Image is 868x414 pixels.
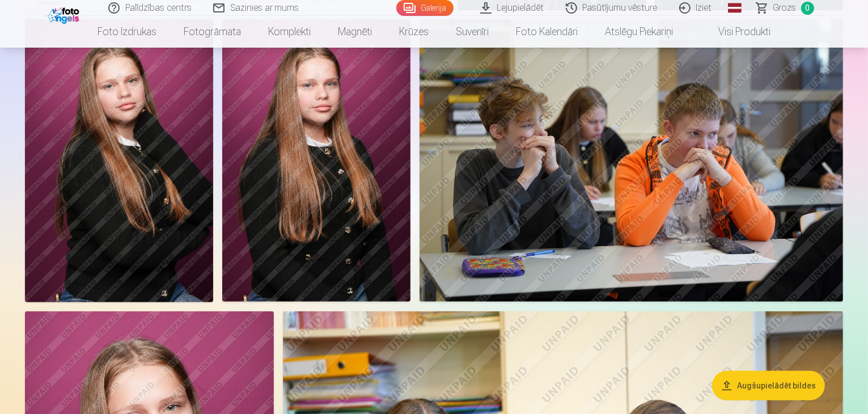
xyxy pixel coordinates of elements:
a: Foto kalendāri [502,16,591,48]
a: Atslēgu piekariņi [591,16,687,48]
span: Grozs [773,1,797,15]
a: Fotogrāmata [170,16,255,48]
a: Magnēti [324,16,386,48]
img: /fa1 [48,5,82,24]
a: Komplekti [255,16,324,48]
span: 0 [801,2,814,15]
button: Augšupielādēt bildes [712,371,825,400]
a: Krūzes [386,16,442,48]
a: Visi produkti [687,16,784,48]
a: Suvenīri [442,16,502,48]
a: Foto izdrukas [84,16,170,48]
